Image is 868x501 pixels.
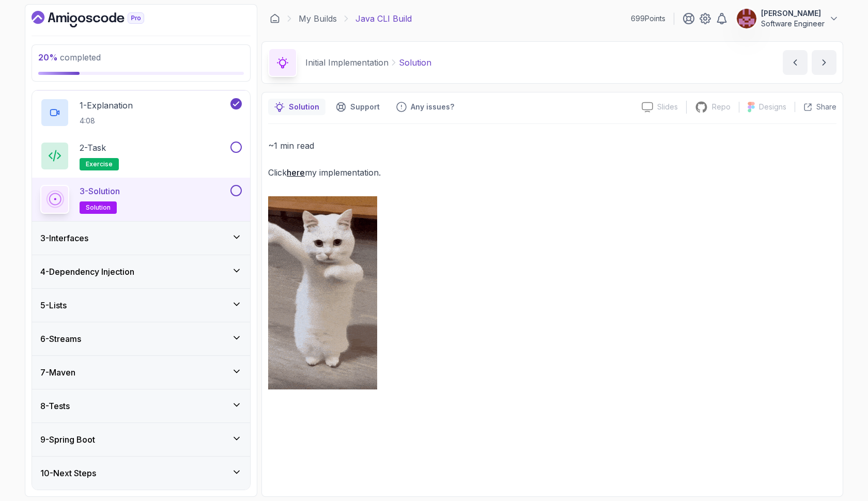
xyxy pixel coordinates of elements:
[812,50,836,75] button: next content
[631,13,665,24] p: 699 Points
[761,19,825,29] p: Software Engineer
[287,167,305,178] a: here
[289,102,319,112] p: Solution
[270,13,280,24] a: Dashboard
[657,102,678,112] p: Slides
[80,142,106,154] p: 2 - Task
[80,185,120,197] p: 3 - Solution
[761,8,825,19] p: [PERSON_NAME]
[86,203,111,212] span: solution
[783,50,808,75] button: previous content
[32,423,250,456] button: 9-Spring Boot
[736,8,839,29] button: user profile image[PERSON_NAME]Software Engineer
[355,12,412,25] p: Java CLI Build
[795,102,836,112] button: Share
[40,467,96,479] h3: 10 - Next Steps
[399,56,431,69] p: Solution
[80,116,133,126] p: 4:08
[40,299,67,311] h3: 5 - Lists
[299,12,337,25] a: My Builds
[268,165,836,180] p: Click my implementation.
[40,142,242,170] button: 2-Taskexercise
[411,102,454,112] p: Any issues?
[80,99,133,112] p: 1 - Explanation
[32,255,250,288] button: 4-Dependency Injection
[32,289,250,322] button: 5-Lists
[305,56,389,69] p: Initial Implementation
[32,11,168,27] a: Dashboard
[350,102,380,112] p: Support
[40,98,242,127] button: 1-Explanation4:08
[40,185,242,214] button: 3-Solutionsolution
[40,333,81,345] h3: 6 - Streams
[32,457,250,490] button: 10-Next Steps
[330,99,386,115] button: Support button
[40,400,70,412] h3: 8 - Tests
[38,52,58,62] span: 20 %
[268,138,836,153] p: ~1 min read
[737,9,756,28] img: user profile image
[816,102,836,112] p: Share
[38,52,101,62] span: completed
[759,102,786,112] p: Designs
[712,102,731,112] p: Repo
[268,99,326,115] button: notes button
[32,356,250,389] button: 7-Maven
[32,222,250,255] button: 3-Interfaces
[86,160,113,168] span: exercise
[32,322,250,355] button: 6-Streams
[40,366,75,379] h3: 7 - Maven
[390,99,460,115] button: Feedback button
[40,265,134,278] h3: 4 - Dependency Injection
[40,433,95,446] h3: 9 - Spring Boot
[32,389,250,422] button: 8-Tests
[40,232,88,244] h3: 3 - Interfaces
[268,196,377,389] img: cat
